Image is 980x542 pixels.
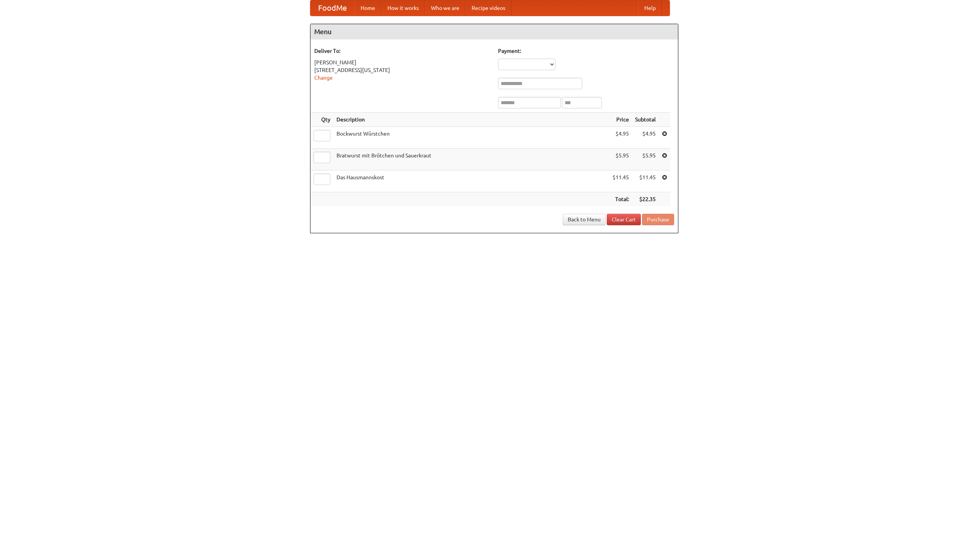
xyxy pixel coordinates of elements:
[314,59,490,66] div: [PERSON_NAME]
[333,170,609,192] td: Das Hausmannskost
[333,113,609,127] th: Description
[354,0,381,16] a: Home
[632,113,659,127] th: Subtotal
[609,192,632,206] th: Total:
[607,214,641,225] a: Clear Cart
[498,47,674,55] h5: Payment:
[632,149,659,170] td: $5.95
[314,66,490,74] div: [STREET_ADDRESS][US_STATE]
[642,214,674,225] button: Purchase
[333,127,609,149] td: Bockwurst Würstchen
[609,149,632,170] td: $5.95
[632,192,659,206] th: $22.35
[465,0,511,16] a: Recipe videos
[333,149,609,170] td: Bratwurst mit Brötchen und Sauerkraut
[632,127,659,149] td: $4.95
[314,47,490,55] h5: Deliver To:
[638,0,662,16] a: Help
[609,127,632,149] td: $4.95
[609,170,632,192] td: $11.45
[310,0,354,16] a: FoodMe
[310,24,678,39] h4: Menu
[381,0,425,16] a: How it works
[563,214,606,225] a: Back to Menu
[425,0,465,16] a: Who we are
[310,113,333,127] th: Qty
[632,170,659,192] td: $11.45
[314,75,333,81] a: Change
[609,113,632,127] th: Price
